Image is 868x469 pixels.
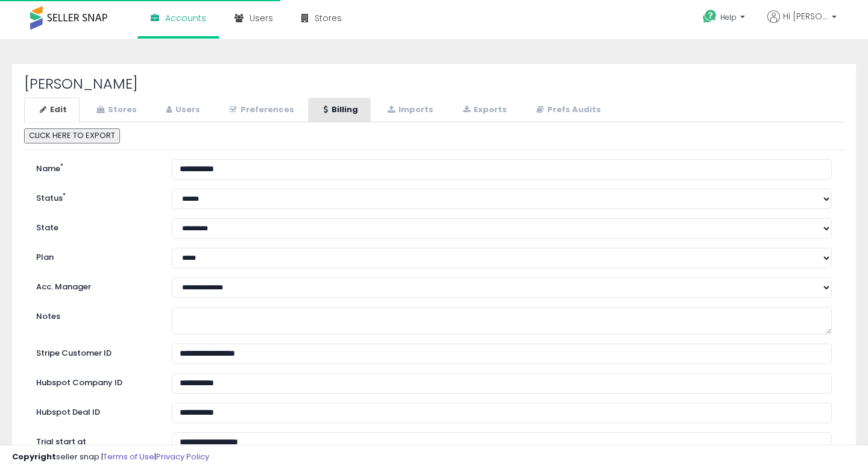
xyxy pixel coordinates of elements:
span: Help [720,12,737,22]
a: Stores [81,98,149,122]
label: Acc. Manager [27,277,163,293]
span: Hi [PERSON_NAME] [783,10,828,22]
a: Preferences [214,98,307,122]
label: State [27,218,163,234]
label: Plan [27,248,163,263]
label: Notes [27,307,163,323]
label: Status [27,189,163,204]
a: Billing [308,98,371,122]
a: Users [151,98,213,122]
a: Edit [24,98,80,122]
a: Imports [372,98,446,122]
div: seller snap | | [12,452,209,463]
label: Hubspot Deal ID [27,403,163,418]
a: Privacy Policy [156,451,209,462]
label: Trial start at [27,432,163,448]
label: Hubspot Company ID [27,373,163,389]
label: Stripe Customer ID [27,344,163,359]
a: Terms of Use [103,451,154,462]
h2: [PERSON_NAME] [24,76,844,92]
a: Prefs Audits [521,98,614,122]
span: Users [250,12,273,24]
span: Stores [315,12,342,24]
a: Hi [PERSON_NAME] [767,10,837,37]
i: Get Help [702,9,717,24]
button: CLICK HERE TO EXPORT [24,128,120,143]
span: Accounts [165,12,206,24]
label: Name [27,159,163,175]
a: Exports [447,98,520,122]
strong: Copyright [12,451,56,462]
